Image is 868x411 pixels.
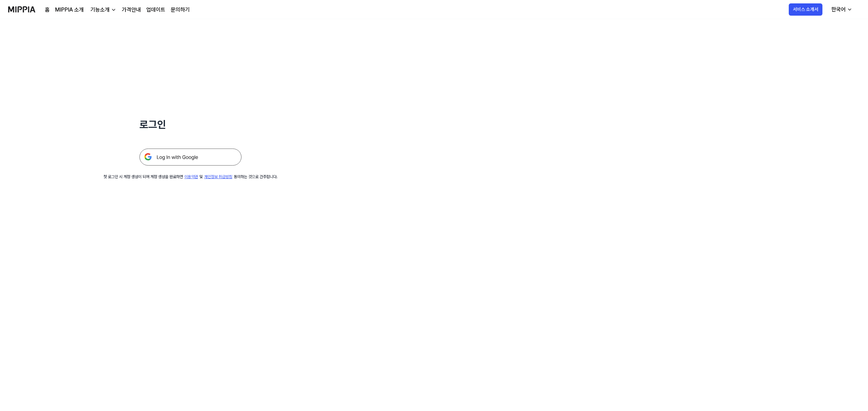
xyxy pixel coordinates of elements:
img: down [111,7,116,13]
h1: 로그인 [139,117,241,132]
img: 구글 로그인 버튼 [139,149,241,166]
button: 서비스 소개서 [789,3,822,16]
a: 업데이트 [146,6,165,14]
button: 한국어 [826,3,856,16]
div: 기능소개 [89,6,111,14]
a: 홈 [45,6,50,14]
a: 문의하기 [171,6,190,14]
button: 기능소개 [89,6,116,14]
a: 가격안내 [122,6,141,14]
a: MIPPIA 소개 [55,6,84,14]
a: 개인정보 취급방침 [204,174,232,179]
div: 한국어 [830,5,847,14]
a: 이용약관 [184,174,198,179]
div: 첫 로그인 시 계정 생성이 되며 계정 생성을 완료하면 및 동의하는 것으로 간주합니다. [103,174,278,180]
